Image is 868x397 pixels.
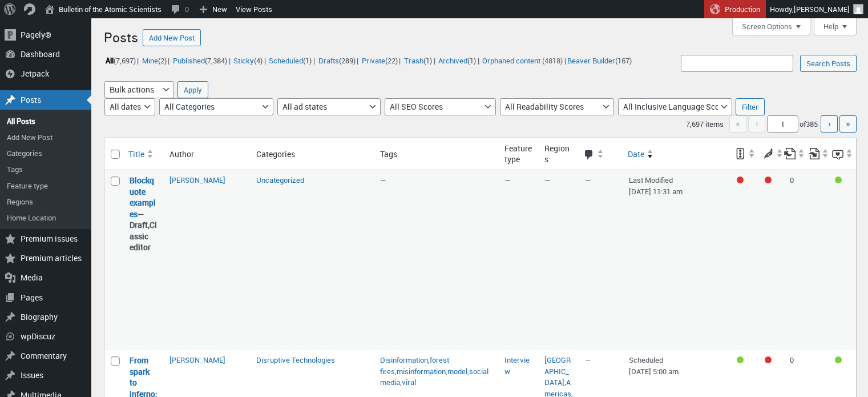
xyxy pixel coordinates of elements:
span: 385 [806,119,818,129]
li: | [104,53,139,68]
a: Uncategorized [256,175,304,185]
li: | [317,53,358,68]
a: Sticky(4) [232,54,264,67]
span: 7,697 items [686,119,724,129]
h1: Posts [104,24,138,49]
input: Apply [177,81,208,98]
button: Screen Options [732,18,810,35]
strong: — [130,175,158,253]
span: (7,384) [205,55,227,66]
span: — [504,175,511,185]
a: Orphaned content [481,54,542,67]
li: (4818) [481,53,563,68]
li: | [360,53,401,68]
span: (1) [423,55,432,66]
a: [PERSON_NAME] [169,175,225,185]
div: Good [835,177,842,183]
li: | [402,53,435,68]
a: [PERSON_NAME] [169,355,225,365]
a: Received internal links [808,143,829,164]
a: Title Sort ascending. [124,144,164,165]
span: (167) [615,55,632,66]
a: Published(7,384) [171,54,228,67]
a: social media [380,366,488,388]
th: Tags [374,138,499,170]
th: Categories [251,138,375,170]
div: Needs improvement [765,356,772,363]
button: Help [814,18,857,35]
a: “Blockquote examples” (Edit) [130,175,156,219]
a: model [447,366,467,376]
li: | [268,53,315,68]
span: [PERSON_NAME] [794,4,850,14]
td: Last Modified [DATE] 11:31 am [623,170,728,350]
span: Comments [584,150,595,161]
span: » [846,117,850,130]
a: viral [402,377,416,387]
div: Good [835,356,842,363]
a: Comments Sort ascending. [579,144,623,165]
span: (289) [339,55,356,66]
th: Author [164,138,251,170]
a: SEO score [728,143,756,164]
a: Next page [821,115,838,133]
a: Archived(1) [437,54,478,67]
span: (1) [467,55,476,66]
li: | [437,53,479,68]
a: Disinformation [380,355,428,365]
span: — [544,175,551,185]
span: (22) [385,55,398,66]
a: Readability score [756,143,784,164]
a: Scheduled(1) [268,54,313,67]
a: Add New Post [143,29,201,46]
span: — [585,355,591,365]
input: Search Posts [800,55,857,72]
a: Last page [839,115,857,133]
span: Draft, [130,219,150,230]
a: Trash(1) [402,54,433,67]
a: Mine(2) [140,54,168,67]
span: Title [128,149,144,160]
span: (2) [158,55,167,66]
a: Date [623,144,728,165]
a: misinformation [397,366,446,376]
span: (1) [303,55,312,66]
span: ‹ [748,115,765,133]
a: Disruptive Technologies [256,355,335,365]
span: — [380,175,386,185]
a: Interview [504,355,530,376]
span: Classic editor [130,219,157,252]
th: Regions [539,138,579,170]
li: | [171,53,230,68]
span: Date [628,149,644,160]
ul: | [104,53,633,68]
li: | [140,53,169,68]
th: Feature type [499,138,539,170]
span: « [729,115,746,133]
td: 0 [784,170,808,350]
li: | [232,53,266,68]
span: › [828,117,831,130]
a: Drafts(289) [317,54,357,67]
div: Needs improvement [765,177,772,183]
a: All(7,697) [104,54,137,67]
a: Private(22) [360,54,399,67]
div: Focus keyphrase not set [737,177,744,183]
div: Good [737,356,744,363]
span: — [585,175,591,185]
span: (7,697) [114,55,136,66]
a: Beaver Builder(167) [566,54,633,67]
a: Inclusive language score [832,143,853,164]
input: Filter [736,98,765,115]
span: of [800,119,819,129]
span: (4) [254,55,263,66]
a: forest fires [380,355,449,376]
a: [GEOGRAPHIC_DATA] [544,355,571,387]
a: Outgoing internal links [784,143,805,164]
